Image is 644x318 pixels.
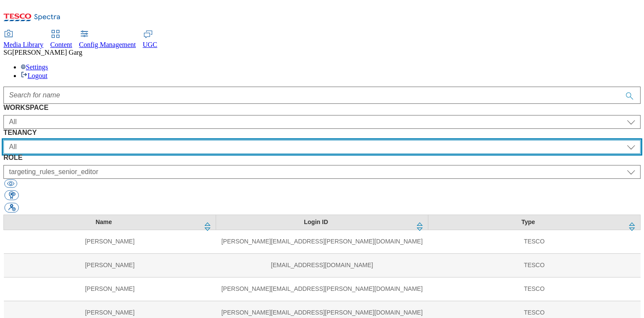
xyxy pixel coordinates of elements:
[428,253,641,277] td: TESCO
[4,277,216,301] td: [PERSON_NAME]
[3,104,641,112] label: WORKSPACE
[3,31,43,49] a: Media Library
[50,41,72,48] span: Content
[216,230,428,253] td: [PERSON_NAME][EMAIL_ADDRESS][PERSON_NAME][DOMAIN_NAME]
[428,277,641,301] td: TESCO
[221,218,411,226] div: Login ID
[79,41,136,48] span: Config Management
[3,87,641,104] input: Accessible label text
[428,230,641,253] td: TESCO
[3,129,641,137] label: TENANCY
[21,72,47,79] a: Logout
[4,253,216,277] td: [PERSON_NAME]
[21,63,48,71] a: Settings
[9,218,198,226] div: Name
[79,31,136,49] a: Config Management
[4,230,216,253] td: [PERSON_NAME]
[12,49,82,56] span: [PERSON_NAME] Garg
[216,253,428,277] td: [EMAIL_ADDRESS][DOMAIN_NAME]
[3,49,12,56] span: SG
[433,218,623,226] div: Type
[3,41,43,48] span: Media Library
[143,31,158,49] a: UGC
[3,154,641,162] label: ROLE
[50,31,72,49] a: Content
[216,277,428,301] td: [PERSON_NAME][EMAIL_ADDRESS][PERSON_NAME][DOMAIN_NAME]
[143,41,158,48] span: UGC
